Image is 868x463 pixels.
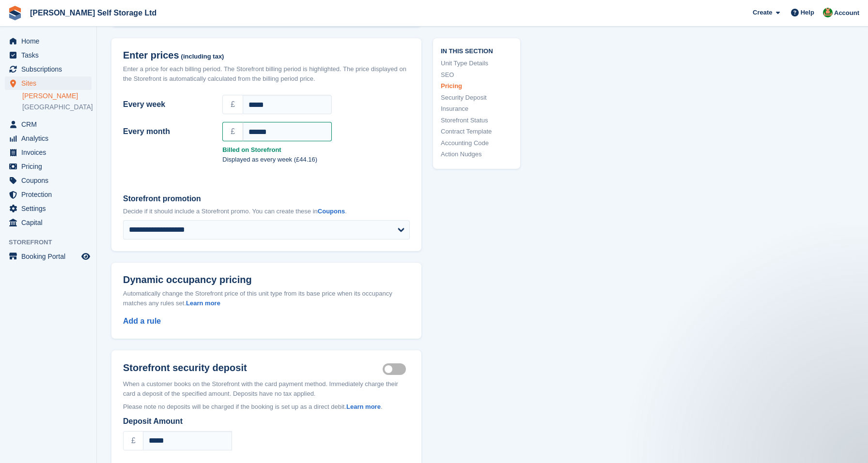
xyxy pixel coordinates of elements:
a: menu [5,216,92,229]
p: Please note no deposits will be charged if the booking is set up as a direct debit. . [123,402,410,412]
a: Coupons [318,208,345,215]
a: Preview store [80,251,92,262]
span: Invoices [21,146,79,159]
img: stora-icon-8386f47178a22dfd0bd8f6a31ec36ba5ce8667c1dd55bd0f319d3a0aa187defe.svg [8,6,22,20]
label: Every week [123,99,211,110]
span: Booking Portal [21,250,79,263]
a: Unit Type Details [441,59,512,68]
a: [PERSON_NAME] Self Storage Ltd [26,5,160,21]
p: Decide if it should include a Storefront promo. You can create these in . [123,207,410,216]
a: Learn more [186,299,220,307]
a: menu [5,160,92,173]
div: Enter a price for each billing period. The Storefront billing period is highlighted. The price di... [123,64,410,83]
a: Security Deposit [441,92,512,102]
label: Security deposit on [383,369,410,370]
span: Settings [21,202,79,215]
label: Deposit Amount [123,416,410,427]
a: menu [5,202,92,215]
a: [PERSON_NAME] [22,91,92,101]
h2: Storefront security deposit [123,362,383,373]
a: menu [5,76,92,90]
a: Storefront Status [441,115,512,125]
a: menu [5,34,92,48]
a: Accounting Code [441,138,512,148]
a: Insurance [441,104,512,114]
a: Pricing [441,81,512,91]
label: Every month [123,126,211,137]
label: Storefront promotion [123,193,410,205]
p: Displayed as every week (£44.16) [222,155,410,164]
span: Dynamic occupancy pricing [123,274,252,285]
span: Tasks [21,48,79,62]
span: Account [834,8,859,18]
a: menu [5,188,92,201]
a: SEO [441,70,512,79]
a: menu [5,118,92,131]
div: Automatically change the Storefront price of this unit type from its base price when its occupanc... [123,289,410,308]
span: Analytics [21,132,79,145]
span: Coupons [21,174,79,187]
span: Subscriptions [21,62,79,76]
a: Action Nudges [441,149,512,159]
span: CRM [21,118,79,131]
span: Storefront [9,238,96,247]
span: Sites [21,76,79,90]
a: menu [5,174,92,187]
span: Home [21,34,79,48]
a: Learn more [346,403,381,410]
span: Help [801,8,814,17]
p: When a customer books on the Storefront with the card payment method. Immediately charge their ca... [123,379,410,398]
a: menu [5,146,92,159]
span: Create [753,8,772,17]
a: [GEOGRAPHIC_DATA] [22,103,92,112]
span: In this section [441,45,512,55]
span: Capital [21,216,79,229]
span: Enter prices [123,50,179,61]
a: menu [5,250,92,263]
a: Contract Template [441,127,512,136]
a: menu [5,62,92,76]
a: Add a rule [123,317,161,325]
span: (including tax) [181,53,224,60]
a: menu [5,48,92,62]
span: Protection [21,188,79,201]
a: menu [5,132,92,145]
img: Joshua Wild [823,8,833,17]
span: Pricing [21,160,79,173]
strong: Billed on Storefront [222,145,410,155]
